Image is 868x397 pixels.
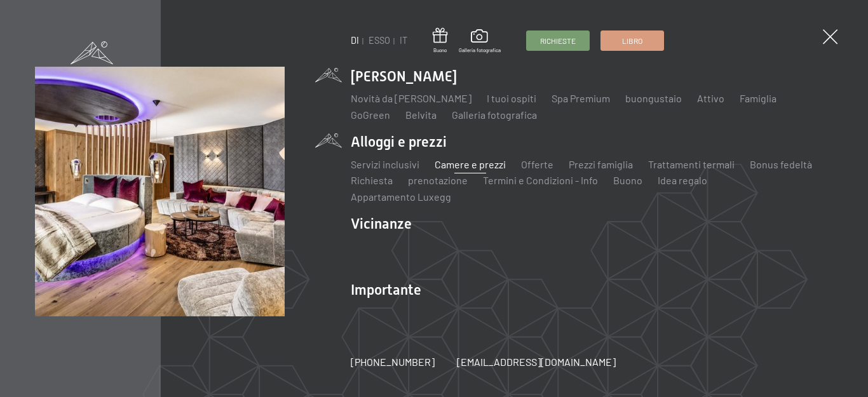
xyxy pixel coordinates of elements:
a: Offerte [521,158,553,170]
font: Buono [433,47,447,53]
a: [PHONE_NUMBER] [351,355,435,369]
a: Prezzi famiglia [569,158,633,170]
a: IT [400,35,407,46]
a: [EMAIL_ADDRESS][DOMAIN_NAME] [457,355,616,369]
font: Galleria fotografica [459,47,501,53]
a: Libro [601,31,663,50]
a: DI [351,35,359,46]
a: Buono [613,174,642,186]
font: [PHONE_NUMBER] [351,356,435,368]
a: Novità da [PERSON_NAME] [351,92,471,104]
a: Attivo [697,92,724,104]
font: [EMAIL_ADDRESS][DOMAIN_NAME] [457,356,616,368]
a: GoGreen [351,109,390,121]
a: Appartamento Luxegg [351,191,451,203]
a: I tuoi ospiti [487,92,536,104]
a: Servizi inclusivi [351,158,419,170]
a: Spa Premium [552,92,610,104]
a: Richiesta [351,174,393,186]
a: Trattamenti termali [648,158,735,170]
a: Galleria fotografica [459,29,501,53]
a: Idea regalo [658,174,707,186]
font: Richieste [540,36,576,45]
a: Richieste [527,31,589,50]
a: ESSO [369,35,390,46]
a: buongustaio [625,92,682,104]
font: Libro [622,36,642,45]
a: Famiglia [740,92,776,104]
a: Belvita [405,109,437,121]
a: Termini e Condizioni - Info [483,174,598,186]
a: Galleria fotografica [452,109,537,121]
a: Bonus fedeltà [750,158,812,170]
a: Buono [433,28,447,54]
a: prenotazione [408,174,468,186]
a: Camere e prezzi [435,158,506,170]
